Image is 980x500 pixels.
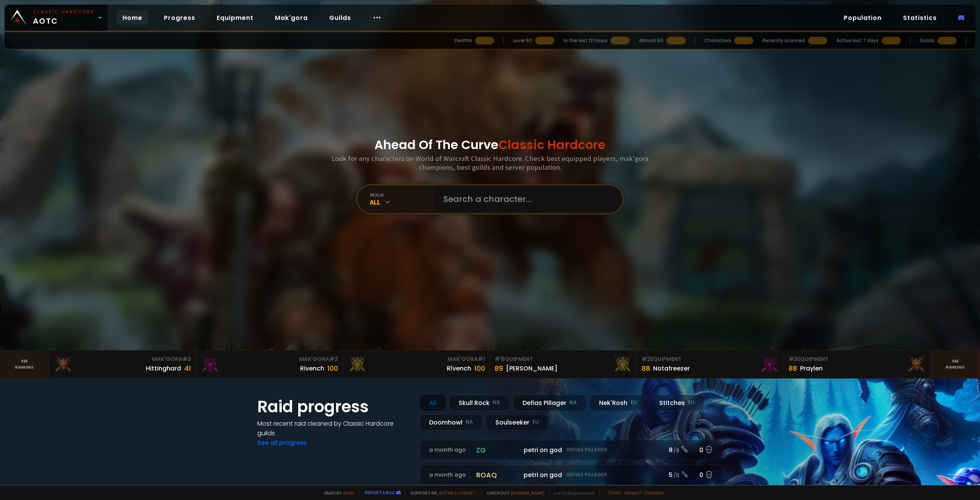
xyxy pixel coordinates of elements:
a: Consent [644,490,665,496]
span: # 3 [789,355,797,363]
div: Soulseeker [486,414,549,431]
div: Level 60 [513,37,532,44]
div: realm [370,192,434,198]
span: # 1 [478,355,485,363]
div: All [370,198,434,207]
span: AOTC [33,8,94,27]
div: Notafreezer [653,364,690,373]
div: Skull Rock [449,395,510,411]
div: 100 [327,363,338,374]
a: Buy me a coffee [439,490,477,496]
div: Rivench [300,364,324,373]
div: Deaths [454,37,472,44]
span: # 2 [329,355,338,363]
div: [PERSON_NAME] [506,364,557,373]
div: Almost 60 [639,37,663,44]
span: Classic Hardcore [498,136,606,153]
h3: Look for any characters on World of Warcraft Classic Hardcore. Check best equipped players, mak'g... [328,154,652,172]
small: NA [569,399,577,407]
a: Population [838,10,888,26]
h4: Most recent raid cleaned by Classic Hardcore guilds [257,419,410,438]
h1: Ahead Of The Curve [374,136,606,154]
div: 88 [642,363,650,374]
div: Mak'Gora [201,355,338,363]
span: Made by [320,490,354,496]
div: All [420,395,446,411]
div: Equipment [789,355,926,363]
div: Recently scanned [763,37,805,44]
a: Mak'Gora#1Rîvench100 [343,351,490,378]
a: Mak'Gora#2Rivench100 [196,351,343,378]
div: 88 [789,363,797,374]
a: Statistics [897,10,943,26]
a: #2Equipment88Notafreezer [637,351,784,378]
span: # 2 [642,355,650,363]
a: Mak'Gora#3Hittinghard41 [49,351,196,378]
div: Defias Pillager [513,395,586,411]
div: 89 [495,363,503,374]
h1: Raid progress [257,395,410,419]
small: Classic Hardcore [33,8,94,15]
a: #1Equipment89[PERSON_NAME] [490,351,637,378]
a: Classic HardcoreAOTC [5,5,107,31]
a: Equipment [211,10,260,26]
span: Support me, [405,490,477,496]
div: Hittinghard [146,364,181,373]
a: #3Equipment88Praylen [784,351,931,378]
div: Mak'Gora [348,355,485,363]
a: Seeranking [931,351,980,378]
a: a fan [343,490,354,496]
div: Stitches [650,395,704,411]
a: Home [116,10,149,26]
a: [DOMAIN_NAME] [511,490,544,496]
div: 100 [474,363,485,374]
span: v. d752d5 - production [549,490,595,496]
a: Guilds [323,10,357,26]
input: Search a character... [439,185,613,213]
a: See all progress [257,438,307,447]
span: # 1 [495,355,502,363]
div: Nek'Rosh [590,395,647,411]
div: Equipment [642,355,779,363]
div: 41 [184,363,191,374]
div: In the last 12 hours [563,37,608,44]
div: Doomhowl [420,414,483,431]
a: Progress [158,10,201,26]
a: Terms [608,490,622,496]
small: NA [493,399,500,407]
div: Active last 7 days [836,37,879,44]
div: Characters [704,37,731,44]
small: EU [532,418,539,426]
span: # 3 [182,355,191,363]
div: Equipment [495,355,632,363]
a: Privacy [625,490,641,496]
div: Guilds [920,37,934,44]
div: Praylen [800,364,823,373]
a: Report a bug [365,490,395,495]
span: Checkout [482,490,544,496]
small: EU [630,399,637,407]
a: a month agoroaqpetri on godDefias Pillager5 /60 [420,465,723,485]
a: a month agozgpetri on godDefias Pillager8 /90 [420,440,723,460]
small: NA [465,418,473,426]
small: EU [688,399,694,407]
div: Rîvench [447,364,471,373]
div: Mak'Gora [54,355,191,363]
a: Mak'gora [269,10,314,26]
